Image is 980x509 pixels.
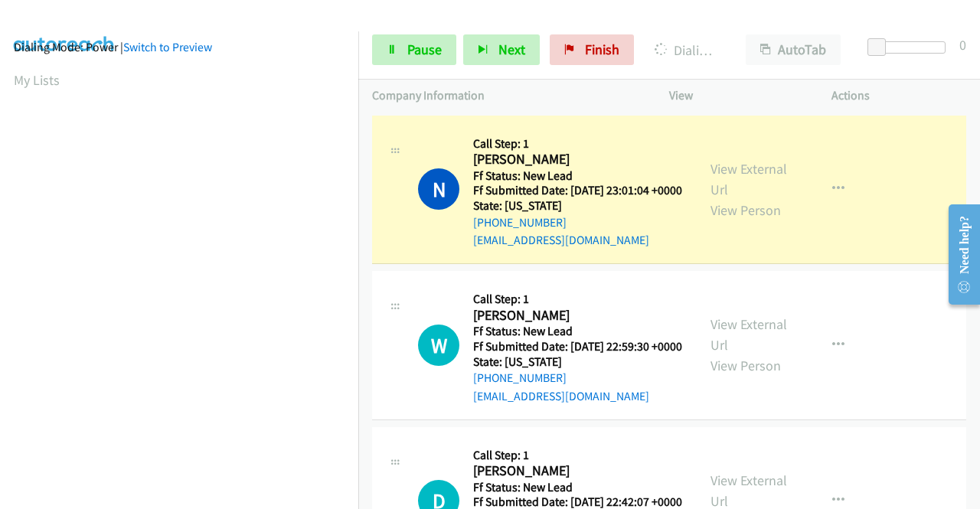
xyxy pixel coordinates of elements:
[14,71,60,89] a: My Lists
[463,34,540,65] button: Next
[473,183,682,198] h5: Ff Submitted Date: [DATE] 23:01:04 +0000
[473,136,682,152] h5: Call Step: 1
[473,324,682,339] h5: Ff Status: New Lead
[655,40,718,60] p: Dialing [PERSON_NAME]
[473,339,682,354] h5: Ff Submitted Date: [DATE] 22:59:30 +0000
[473,480,682,495] h5: Ff Status: New Lead
[473,168,682,184] h5: Ff Status: New Lead
[710,357,781,374] a: View Person
[473,292,682,307] h5: Call Step: 1
[473,462,678,480] h2: [PERSON_NAME]
[473,198,682,214] h5: State: [US_STATE]
[407,41,442,58] span: Pause
[669,86,804,105] p: View
[473,448,682,463] h5: Call Step: 1
[710,315,787,354] a: View External Url
[473,151,678,168] h2: [PERSON_NAME]
[473,354,682,370] h5: State: [US_STATE]
[418,325,459,366] div: The call is yet to be attempted
[473,307,678,325] h2: [PERSON_NAME]
[418,168,459,210] h1: N
[473,389,649,403] a: [EMAIL_ADDRESS][DOMAIN_NAME]
[418,325,459,366] h1: W
[123,40,212,54] a: Switch to Preview
[372,86,642,105] p: Company Information
[473,233,649,247] a: [EMAIL_ADDRESS][DOMAIN_NAME]
[936,194,980,315] iframe: Resource Center
[746,34,841,65] button: AutoTab
[473,370,567,385] a: [PHONE_NUMBER]
[585,41,619,58] span: Finish
[831,86,966,105] p: Actions
[959,34,966,55] div: 0
[372,34,456,65] a: Pause
[710,160,787,198] a: View External Url
[875,41,946,54] div: Delay between calls (in seconds)
[473,215,567,230] a: [PHONE_NUMBER]
[14,38,345,57] div: Dialing Mode: Power |
[498,41,525,58] span: Next
[550,34,634,65] a: Finish
[710,201,781,219] a: View Person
